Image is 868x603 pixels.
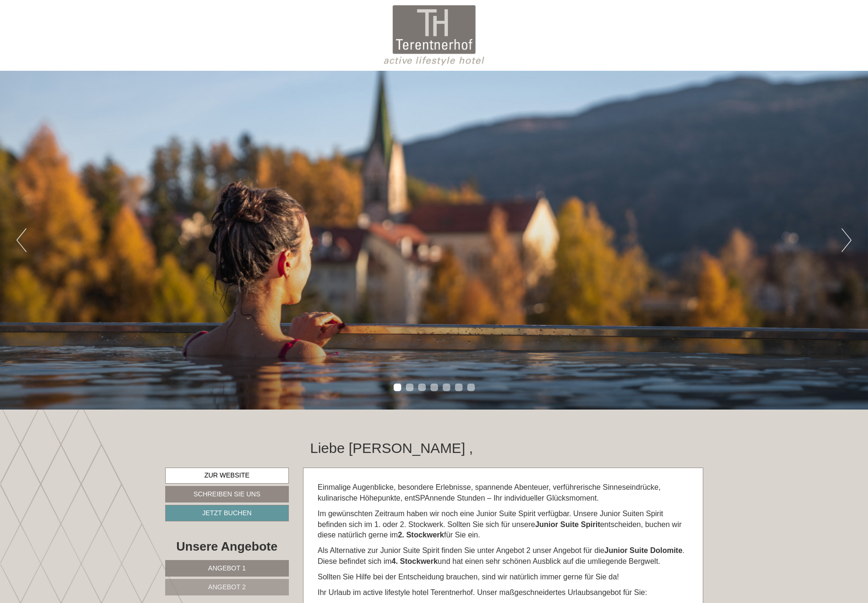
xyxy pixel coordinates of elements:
p: Als Alternative zur Junior Suite Spirit finden Sie unter Angebot 2 unser Angebot für die . Diese ... [318,545,689,567]
h1: Liebe [PERSON_NAME] , [310,440,473,456]
a: Jetzt buchen [165,505,289,521]
span: Angebot 1 [208,564,246,572]
p: Sollten Sie Hilfe bei der Entscheidung brauchen, sind wir natürlich immer gerne für Sie da! [318,572,689,583]
strong: 4. Stockwerk [392,557,438,565]
div: Unsere Angebote [165,538,289,555]
button: Next [842,228,851,252]
span: Angebot 2 [208,583,246,591]
p: Einmalige Augenblicke, besondere Erlebnisse, spannende Abenteuer, verführerische Sinneseindrücke,... [318,482,689,504]
strong: Junior Suite Dolomite [604,546,682,554]
p: Im gewünschten Zeitraum haben wir noch eine Junior Suite Spirit verfügbar. Unsere Junior Suiten S... [318,509,689,541]
strong: 2. Stockwerk [398,531,444,539]
p: Ihr Urlaub im active lifestyle hotel Terentnerhof. Unser maßgeschneidertes Urlaubsangebot für Sie: [318,587,689,598]
button: Previous [17,228,26,252]
a: Schreiben Sie uns [165,486,289,502]
a: Zur Website [165,468,289,484]
strong: Junior Suite Spirit [535,520,600,528]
